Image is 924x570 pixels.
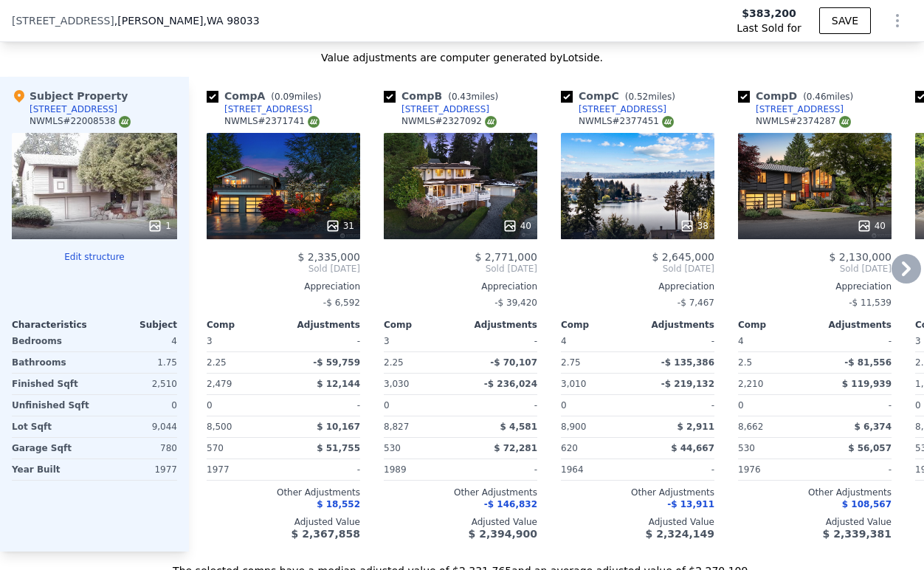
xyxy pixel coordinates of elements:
[452,92,472,102] span: 0.43
[207,263,360,275] span: Sold [DATE]
[384,263,537,275] span: Sold [DATE]
[561,319,638,331] div: Comp
[275,92,294,102] span: 0.09
[797,92,859,102] span: ( miles)
[915,336,921,346] span: 3
[207,89,327,103] div: Comp A
[641,331,714,351] div: -
[818,331,892,351] div: -
[484,379,537,389] span: -$ 236,024
[12,89,128,103] div: Subject Property
[484,499,537,509] span: -$ 146,832
[738,281,892,292] div: Appreciation
[671,443,714,453] span: $ 44,667
[738,352,812,373] div: 2.5
[738,400,744,411] span: 0
[283,319,360,331] div: Adjustments
[561,422,586,432] span: 8,900
[207,319,283,331] div: Comp
[97,395,177,416] div: 0
[30,115,131,128] div: NWMLS # 22008538
[819,7,871,34] button: SAVE
[738,103,844,115] a: [STREET_ADDRESS]
[842,499,892,509] span: $ 108,567
[738,422,763,432] span: 8,662
[94,319,177,331] div: Subject
[848,443,892,453] span: $ 56,057
[641,395,714,416] div: -
[286,459,360,480] div: -
[815,319,892,331] div: Adjustments
[883,6,912,35] button: Show Options
[384,400,390,411] span: 0
[313,357,360,368] span: -$ 59,759
[463,459,537,480] div: -
[738,443,755,453] span: 530
[317,443,360,453] span: $ 51,755
[738,487,892,498] div: Other Adjustments
[742,6,796,21] span: $383,200
[384,352,458,373] div: 2.25
[469,528,537,540] span: $ 2,394,900
[737,21,801,35] span: Last Sold for
[265,92,327,102] span: ( miles)
[308,116,320,128] img: NWMLS Logo
[119,116,131,128] img: NWMLS Logo
[561,459,635,480] div: 1964
[842,379,892,389] span: $ 119,939
[667,499,714,509] span: -$ 13,911
[207,103,312,115] a: [STREET_ADDRESS]
[646,528,714,540] span: $ 2,324,149
[844,357,892,368] span: -$ 81,556
[97,416,177,437] div: 9,044
[494,443,537,453] span: $ 72,281
[384,459,458,480] div: 1989
[579,115,674,128] div: NWMLS # 2377451
[561,379,586,389] span: 3,010
[915,400,921,411] span: 0
[561,281,714,292] div: Appreciation
[738,263,892,275] span: Sold [DATE]
[442,92,504,102] span: ( miles)
[818,395,892,416] div: -
[207,352,280,373] div: 2.25
[561,443,578,453] span: 620
[839,116,851,128] img: NWMLS Logo
[207,459,280,480] div: 1977
[857,219,886,233] div: 40
[207,516,360,528] div: Adjusted Value
[384,281,537,292] div: Appreciation
[818,459,892,480] div: -
[738,459,812,480] div: 1976
[628,92,648,102] span: 0.52
[325,219,354,233] div: 31
[738,379,763,389] span: 2,210
[317,379,360,389] span: $ 12,144
[97,438,177,459] div: 780
[561,263,714,275] span: Sold [DATE]
[561,336,567,346] span: 4
[475,251,537,263] span: $ 2,771,000
[12,438,92,459] div: Garage Sqft
[823,528,892,540] span: $ 2,339,381
[756,103,844,115] div: [STREET_ADDRESS]
[317,422,360,432] span: $ 10,167
[661,379,714,389] span: -$ 219,132
[855,422,892,432] span: $ 6,374
[561,352,635,373] div: 2.75
[12,395,92,416] div: Unfinished Sqft
[661,357,714,368] span: -$ 135,386
[317,499,360,509] span: $ 18,552
[494,298,537,308] span: -$ 39,420
[561,487,714,498] div: Other Adjustments
[12,352,92,373] div: Bathrooms
[561,400,567,411] span: 0
[12,459,92,480] div: Year Built
[384,487,537,498] div: Other Adjustments
[12,331,92,351] div: Bedrooms
[680,219,708,233] div: 38
[224,103,312,115] div: [STREET_ADDRESS]
[561,516,714,528] div: Adjusted Value
[384,443,401,453] span: 530
[678,422,714,432] span: $ 2,911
